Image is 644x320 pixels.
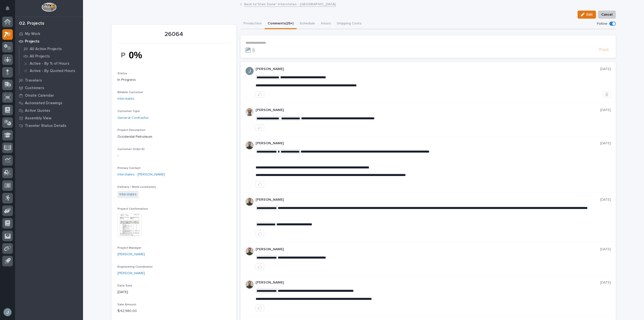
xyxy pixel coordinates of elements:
p: [PERSON_NAME] [256,141,600,146]
span: Customer Order ID [117,148,145,151]
span: Customer Type [117,110,140,113]
p: Automated Drawings [25,101,62,105]
img: AATXAJw4slNr5ea0WduZQVIpKGhdapBAGQ9xVsOeEvl5=s96-c [246,198,254,206]
button: Cancel [598,11,616,19]
a: [PERSON_NAME] [117,271,145,276]
p: Occidental Petroleum [117,134,230,139]
p: Active - By Quoted Hours [30,69,75,73]
p: My Work [25,32,40,36]
p: All Projects [30,54,50,59]
span: Post [599,47,609,53]
span: Status [117,72,127,75]
a: Active - By % of Hours [19,60,83,67]
button: like this post [256,264,264,270]
div: Notifications [6,6,13,14]
a: Interstates [117,96,135,101]
p: [PERSON_NAME] [256,198,600,202]
div: 02. Projects [19,21,44,26]
button: Hours [318,19,334,29]
p: Active - By % of Hours [30,61,69,66]
p: Traveler Status Details [25,124,66,128]
p: Travelers [25,78,42,83]
span: Project Manager [117,246,141,250]
img: AOh14GhUnP333BqRmXh-vZ-TpYZQaFVsuOFmGre8SRZf2A=s96-c [246,108,254,116]
button: Schedule [297,19,318,29]
a: Automated Drawings [15,99,83,107]
button: users-avatar [2,307,13,317]
p: Customers [25,86,44,90]
img: uz5NZsmbM3TN_Yla9TzMDpx3phlwhwoBSlk1tFPCeBQ [117,46,155,64]
button: Shipping Costs [334,19,365,29]
p: [PERSON_NAME] [256,67,600,71]
button: like this post [256,181,264,187]
img: AATXAJw4slNr5ea0WduZQVIpKGhdapBAGQ9xVsOeEvl5=s96-c [246,141,254,149]
span: Primary Contact [117,167,141,170]
button: Delete post [603,91,611,98]
p: 26064 [117,31,230,38]
button: like this post [256,230,264,237]
a: All Projects [19,53,83,60]
span: Date Sold [117,284,132,287]
p: Follow [597,22,607,26]
img: ACg8ocIJHU6JEmo4GV-3KL6HuSvSpWhSGqG5DdxF6tKpN6m2=s96-c [246,67,254,75]
span: Cancel [601,12,613,18]
p: [PERSON_NAME] [256,280,600,285]
span: Project Confirmation [117,207,148,210]
img: Workspace Logo [42,3,56,12]
button: Production [240,19,265,29]
a: Projects [15,38,83,45]
p: $ 42,980.00 [117,308,230,314]
button: Edit [578,11,596,19]
p: [DATE] [600,247,611,252]
p: All Active Projects [30,47,62,51]
button: Notifications [2,3,13,14]
a: Onsite Calendar [15,92,83,99]
a: General Contractor [117,115,149,121]
a: My Work [15,30,83,38]
p: Assembly View [25,116,51,121]
a: All Active Projects [19,45,83,52]
img: AATXAJw4slNr5ea0WduZQVIpKGhdapBAGQ9xVsOeEvl5=s96-c [246,247,254,255]
p: [DATE] [600,108,611,112]
span: Sale Amount [117,303,136,306]
a: Interstates - [PERSON_NAME] [117,172,165,177]
span: Project Description [117,129,145,132]
a: Customers [15,84,83,92]
button: like this post [256,305,264,311]
a: Back to*Stair Zone* Interstates - [GEOGRAPHIC_DATA] [244,1,336,7]
img: AATXAJw4slNr5ea0WduZQVIpKGhdapBAGQ9xVsOeEvl5=s96-c [246,280,254,289]
p: [DATE] [600,198,611,202]
span: Engineering Coordinator [117,265,153,268]
a: Travelers [15,77,83,84]
a: Active - By Quoted Hours [19,67,83,74]
a: Assembly View [15,114,83,122]
p: Projects [25,39,39,44]
p: [PERSON_NAME] [256,108,600,112]
p: Active Quotes [25,109,50,113]
p: [DATE] [600,280,611,285]
p: [DATE] [117,290,230,295]
p: [DATE] [600,141,611,146]
a: Active Quotes [15,107,83,114]
a: Traveler Status Details [15,122,83,129]
a: [PERSON_NAME] [117,252,145,257]
p: Onsite Calendar [25,93,54,98]
p: [DATE] [600,67,611,71]
button: Post [597,47,611,53]
button: like this post [256,91,264,98]
span: Billable Customer [117,91,143,94]
span: Delivery / Work Location(s) [117,186,156,189]
p: - [117,153,230,158]
p: [PERSON_NAME] [256,247,600,252]
p: In Progress [117,77,230,83]
span: Edit [586,12,593,17]
button: like this post [256,124,264,131]
button: Comments (25+) [265,19,297,29]
a: Interstates [119,192,137,197]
